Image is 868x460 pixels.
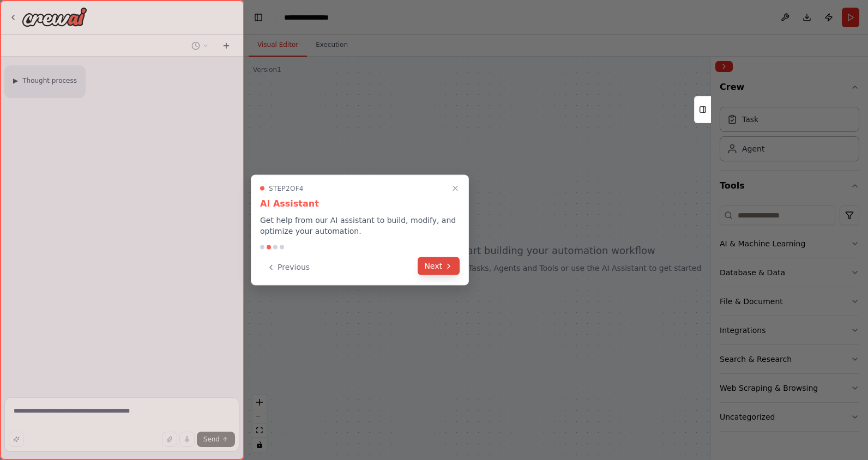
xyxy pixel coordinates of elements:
p: Get help from our AI assistant to build, modify, and optimize your automation. [260,215,460,237]
h3: AI Assistant [260,197,460,210]
button: Hide left sidebar [251,10,266,25]
span: Step 2 of 4 [269,184,304,193]
button: Previous [260,258,316,276]
button: Next [418,257,460,275]
button: Close walkthrough [449,182,462,195]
